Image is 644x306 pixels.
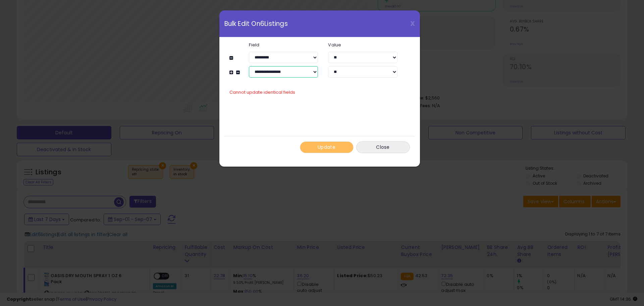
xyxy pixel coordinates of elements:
[318,144,335,150] span: Update
[224,20,288,27] span: Bulk Edit On 6 Listings
[410,19,415,28] span: X
[323,43,402,47] label: Value
[244,43,323,47] label: Field
[356,141,410,153] button: Close
[229,89,295,95] span: Cannot update identical fields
